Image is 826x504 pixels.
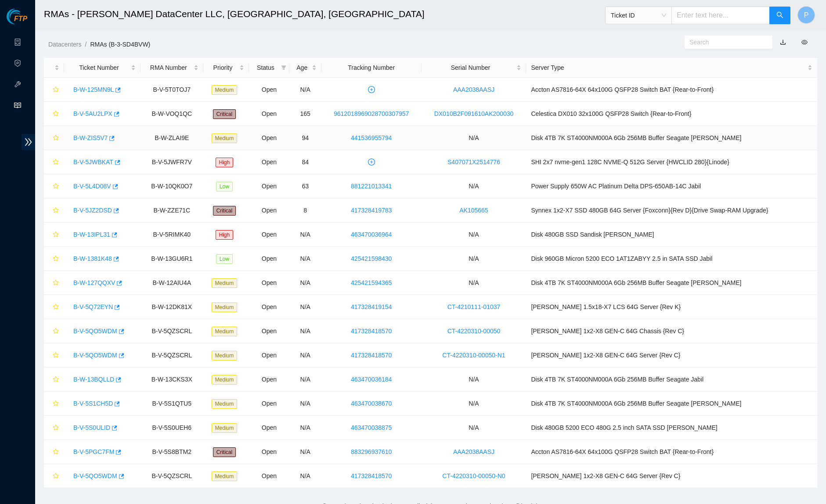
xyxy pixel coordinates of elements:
[804,10,809,21] span: P
[422,416,527,440] td: N/A
[73,424,110,431] a: B-V-5S0ULID
[141,78,203,102] td: B-V-5T0TOJ7
[249,464,289,488] td: Open
[7,16,27,27] a: Akamai TechnologiesFTP
[141,223,203,247] td: B-V-5RIMK40
[49,155,59,169] button: star
[49,300,59,314] button: star
[249,150,289,174] td: Open
[351,207,392,214] a: 417328419783
[249,440,289,464] td: Open
[48,41,81,48] a: Datacenters
[212,472,238,481] span: Medium
[141,271,203,295] td: B-W-12AIU4A
[73,376,114,383] a: B-W-13BQLLD
[14,15,27,23] span: FTP
[22,134,35,150] span: double-right
[53,111,59,118] span: star
[422,247,527,271] td: N/A
[289,343,321,367] td: N/A
[351,279,392,286] a: 425421594365
[212,278,238,288] span: Medium
[289,174,321,198] td: 63
[364,83,379,97] button: plus-circle
[281,65,286,70] span: filter
[141,416,203,440] td: B-V-5S0UEH6
[141,295,203,319] td: B-W-12DK81X
[73,110,112,117] a: B-V-5AU2LPX
[53,183,59,190] span: star
[351,303,392,310] a: 417328419154
[49,252,59,266] button: star
[249,126,289,150] td: Open
[351,376,392,383] a: 463470036184
[73,352,117,359] a: B-V-5QO5WDM
[526,440,817,464] td: Accton AS7816-64X 64x100G QSFP28 Switch BAT {Rear-to-Front}
[321,58,422,78] th: Tracking Number
[53,304,59,311] span: star
[422,223,527,247] td: N/A
[213,109,236,119] span: Critical
[351,134,392,141] a: 441536955794
[447,303,501,310] a: CT-4210111-01037
[289,78,321,102] td: N/A
[213,206,236,216] span: Critical
[351,231,392,238] a: 463470036964
[141,343,203,367] td: B-V-5QZSCRL
[289,416,321,440] td: N/A
[53,231,59,238] span: star
[289,247,321,271] td: N/A
[141,198,203,223] td: B-W-ZZE71C
[254,63,278,72] span: Status
[212,423,238,433] span: Medium
[526,367,817,392] td: Disk 4TB 7K ST4000NM000A 6Gb 256MB Buffer Seagate Jabil
[53,425,59,432] span: star
[49,324,59,338] button: star
[73,255,112,262] a: B-W-1381K48
[73,448,114,455] a: B-V-5PGC7FM
[797,6,815,24] button: P
[249,174,289,198] td: Open
[289,271,321,295] td: N/A
[289,102,321,126] td: 165
[365,158,378,166] span: plus-circle
[526,247,817,271] td: Disk 960GB Micron 5200 ECO 1AT1ZABYY 2.5 in SATA SSD Jabil
[141,247,203,271] td: B-W-13GU6R1
[14,98,21,115] span: read
[216,158,234,167] span: High
[773,35,793,49] button: download
[334,110,409,117] a: 9612018969028700307957
[351,424,392,431] a: 463470038875
[73,279,115,286] a: B-W-127QQXV
[289,126,321,150] td: 94
[53,135,59,142] span: star
[212,133,238,143] span: Medium
[141,126,203,150] td: B-W-ZLAI9E
[689,37,761,47] input: Search
[49,469,59,483] button: star
[49,421,59,435] button: star
[73,207,112,214] a: B-V-5JZ2DSD
[90,41,150,48] a: RMAs (B-3-SD4BVW)
[53,400,59,407] span: star
[289,392,321,416] td: N/A
[249,247,289,271] td: Open
[73,400,113,407] a: B-V-5S1CH5D
[249,416,289,440] td: Open
[453,448,494,455] a: AAA2038AASJ
[49,276,59,290] button: star
[73,158,113,166] a: B-V-5JWBKAT
[249,343,289,367] td: Open
[442,472,505,479] a: CT-4220310-00050-N0
[526,174,817,198] td: Power Supply 650W AC Platinum Delta DPS-650AB-14C Jabil
[49,203,59,217] button: star
[216,254,233,264] span: Low
[526,198,817,223] td: Synnex 1x2-X7 SSD 480GB 64G Server {Foxconn}{Rev D}{Drive Swap-RAM Upgrade}
[801,39,808,45] span: eye
[73,472,117,479] a: B-V-5QO5WDM
[422,271,527,295] td: N/A
[776,11,783,20] span: search
[364,155,379,169] button: plus-circle
[422,367,527,392] td: N/A
[73,86,114,93] a: B-W-125MN9L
